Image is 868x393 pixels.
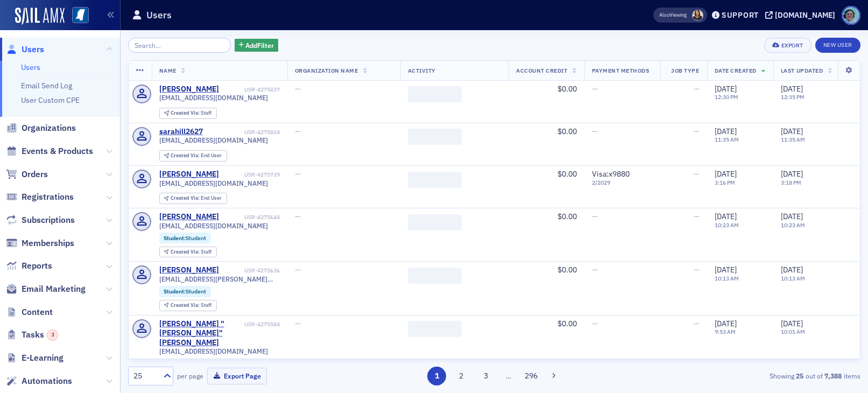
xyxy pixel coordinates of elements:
[408,67,436,74] span: Activity
[6,44,44,55] a: Users
[592,127,598,136] span: —
[6,329,58,341] a: Tasks3
[781,275,805,282] time: 10:13 AM
[159,275,280,283] span: [EMAIL_ADDRESS][PERSON_NAME][DOMAIN_NAME]
[177,371,203,381] label: per page
[22,214,75,226] span: Subscriptions
[295,212,301,221] span: —
[558,319,577,328] span: $0.00
[164,234,186,242] span: Student :
[794,371,806,381] strong: 25
[6,306,53,318] a: Content
[6,122,76,134] a: Organizations
[22,145,93,157] span: Events & Products
[159,265,219,275] div: [PERSON_NAME]
[171,195,222,201] div: End User
[159,319,243,348] a: [PERSON_NAME] "[PERSON_NAME]" [PERSON_NAME]
[659,11,669,18] div: Also
[159,67,177,74] span: Name
[558,127,577,136] span: $0.00
[558,169,577,179] span: $0.00
[694,265,700,275] span: —
[221,86,280,93] div: USR-4275837
[22,169,48,180] span: Orders
[715,328,736,335] time: 9:53 AM
[215,359,274,369] div: Chapter:
[715,265,737,275] span: [DATE]
[715,275,739,282] time: 10:13 AM
[22,44,44,55] span: Users
[715,84,737,94] span: [DATE]
[715,179,735,186] time: 3:16 PM
[624,371,860,381] div: Showing out of items
[521,367,540,385] button: 296
[842,6,860,25] span: Profile
[164,287,186,295] span: Student :
[516,67,567,74] span: Account Credit
[408,129,462,145] span: ‌
[6,145,93,157] a: Events & Products
[6,237,74,249] a: Memberships
[159,170,219,179] a: [PERSON_NAME]
[592,84,598,94] span: —
[159,85,219,94] a: [PERSON_NAME]
[692,10,703,21] span: Noma Burge
[171,248,201,255] span: Created Via :
[764,38,811,53] button: Export
[408,214,462,230] span: ‌
[408,172,462,188] span: ‌
[765,11,839,19] button: [DOMAIN_NAME]
[164,235,206,242] a: Student:Student
[245,40,274,50] span: Add Filter
[159,222,268,230] span: [EMAIL_ADDRESS][DOMAIN_NAME]
[715,93,738,101] time: 12:30 PM
[592,179,653,186] span: 2 / 2029
[671,67,699,74] span: Job Type
[427,367,446,385] button: 1
[221,267,280,274] div: USR-4275636
[6,191,74,203] a: Registrations
[159,286,211,297] div: Student:
[694,212,700,221] span: —
[159,347,268,355] span: [EMAIL_ADDRESS][DOMAIN_NAME]
[6,375,72,387] a: Automations
[694,319,700,328] span: —
[694,127,700,136] span: —
[501,371,516,381] span: …
[21,81,72,90] a: Email Send Log
[6,214,75,226] a: Subscriptions
[65,7,89,25] a: View Homepage
[781,212,803,221] span: [DATE]
[221,171,280,178] div: USR-4275739
[159,212,219,222] a: [PERSON_NAME]
[159,94,268,102] span: [EMAIL_ADDRESS][DOMAIN_NAME]
[21,95,80,105] a: User Custom CPE
[159,127,203,137] div: sarahill2627
[592,169,630,179] span: Visa : x9880
[775,10,835,20] div: [DOMAIN_NAME]
[781,127,803,136] span: [DATE]
[128,38,231,53] input: Search…
[781,67,823,74] span: Last Updated
[22,191,74,203] span: Registrations
[171,153,222,159] div: End User
[715,67,757,74] span: Date Created
[694,84,700,94] span: —
[592,319,598,328] span: —
[22,237,74,249] span: Memberships
[146,9,172,22] h1: Users
[171,110,211,116] div: Staff
[6,352,63,364] a: E-Learning
[781,265,803,275] span: [DATE]
[22,329,58,341] span: Tasks
[22,122,76,134] span: Organizations
[235,39,279,52] button: AddFilter
[159,233,211,243] div: Student:
[22,260,52,272] span: Reports
[715,127,737,136] span: [DATE]
[159,136,268,144] span: [EMAIL_ADDRESS][DOMAIN_NAME]
[22,283,86,295] span: Email Marketing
